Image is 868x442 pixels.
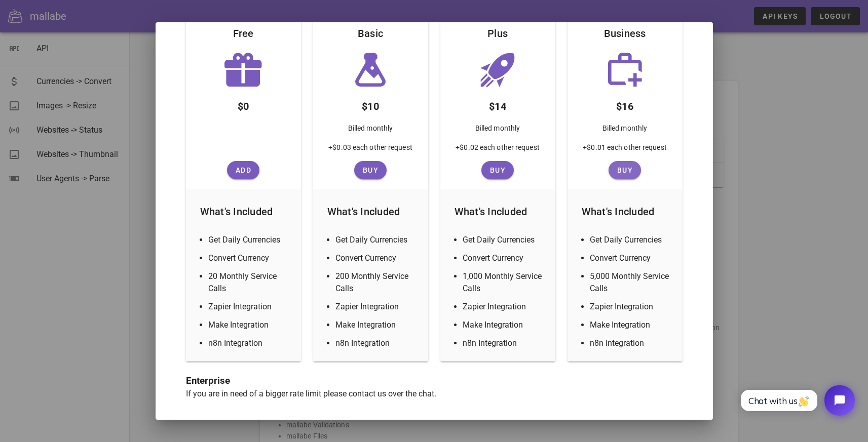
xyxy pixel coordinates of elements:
[335,301,418,313] li: Zapier Integration
[340,118,401,142] div: Billed monthly
[350,17,391,50] div: Basic
[596,17,654,50] div: Business
[208,252,291,264] li: Convert Currency
[590,270,672,295] li: 5,000 Monthly Service Calls
[463,270,545,295] li: 1,000 Monthly Service Calls
[335,319,418,331] li: Make Integration
[319,195,422,228] div: What's Included
[208,234,291,246] li: Get Daily Currencies
[730,377,863,424] iframe: Tidio Chat
[358,166,383,174] span: Buy
[590,301,672,313] li: Zapier Integration
[208,337,291,349] li: n8n Integration
[463,301,545,313] li: Zapier Integration
[479,17,516,50] div: Plus
[335,337,418,349] li: n8n Integration
[208,319,291,331] li: Make Integration
[594,118,655,142] div: Billed monthly
[609,161,641,179] button: Buy
[485,166,510,174] span: Buy
[590,234,672,246] li: Get Daily Currencies
[590,337,672,349] li: n8n Integration
[608,90,641,118] div: $16
[192,195,295,228] div: What's Included
[231,166,255,174] span: Add
[186,374,683,388] h3: Enterprise
[320,142,421,161] div: +$0.03 each other request
[481,161,514,179] button: Buy
[208,270,291,295] li: 20 Monthly Service Calls
[354,90,387,118] div: $10
[208,301,291,313] li: Zapier Integration
[354,161,387,179] button: Buy
[447,142,548,161] div: +$0.02 each other request
[575,142,675,161] div: +$0.01 each other request
[613,166,637,174] span: Buy
[446,195,549,228] div: What's Included
[463,319,545,331] li: Make Integration
[227,161,259,179] button: Add
[186,388,683,400] p: If you are in need of a bigger rate limit please contact us over the chat.
[463,252,545,264] li: Convert Currency
[335,252,418,264] li: Convert Currency
[590,319,672,331] li: Make Integration
[335,234,418,246] li: Get Daily Currencies
[463,337,545,349] li: n8n Integration
[467,118,528,142] div: Billed monthly
[225,17,262,50] div: Free
[481,90,514,118] div: $14
[335,270,418,295] li: 200 Monthly Service Calls
[574,195,676,228] div: What's Included
[463,234,545,246] li: Get Daily Currencies
[590,252,672,264] li: Convert Currency
[230,90,257,118] div: $0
